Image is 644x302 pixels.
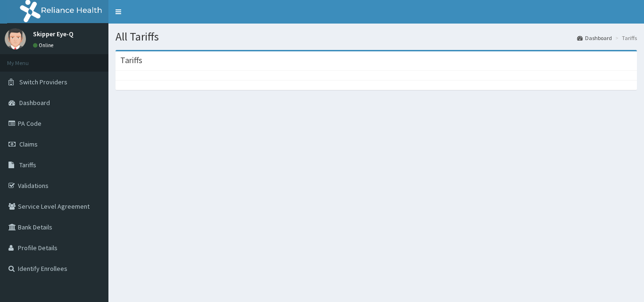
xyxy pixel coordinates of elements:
[19,78,67,86] span: Switch Providers
[613,34,637,42] li: Tariffs
[116,31,637,43] h1: All Tariffs
[5,28,26,49] img: User Image
[19,140,38,148] span: Claims
[577,34,612,42] a: Dashboard
[33,31,74,37] p: Skipper Eye-Q
[19,161,36,169] span: Tariffs
[19,98,50,107] span: Dashboard
[33,42,56,49] a: Online
[120,56,142,65] h3: Tariffs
